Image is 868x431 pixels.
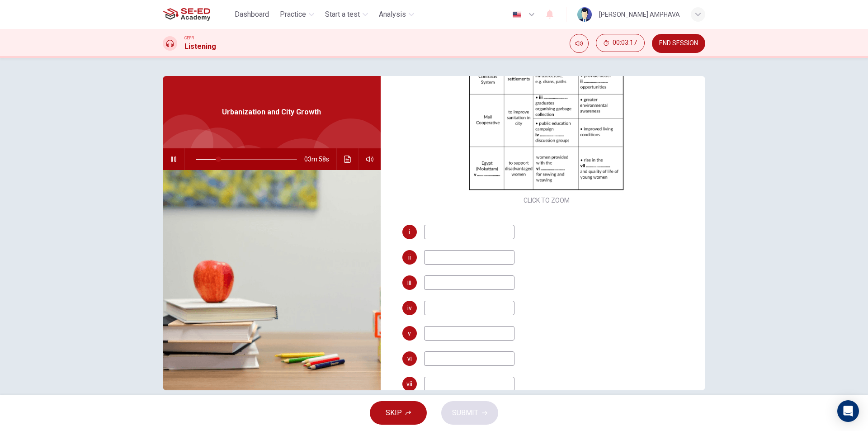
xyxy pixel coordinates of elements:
span: Dashboard [235,9,269,20]
button: Practice [276,6,318,23]
a: SE-ED Academy logo [163,5,231,24]
span: 00:03:17 [613,39,637,47]
span: iii [407,279,411,286]
button: END SESSION [652,34,705,53]
button: SKIP [370,401,427,425]
span: 03m 58s [304,148,336,170]
span: vi [407,355,412,362]
div: Mute [570,34,589,53]
span: Analysis [379,9,406,20]
span: Start a test [325,9,360,20]
img: Urbanization and City Growth [163,170,381,390]
span: vii [406,381,412,387]
img: Profile picture [577,7,592,22]
div: Open Intercom Messenger [837,400,859,422]
button: Start a test [321,6,372,23]
span: CEFR [184,35,194,41]
span: Practice [280,9,306,20]
button: 00:03:17 [596,34,645,52]
h1: Listening [184,41,216,52]
span: i [409,229,410,235]
span: ii [408,254,411,260]
button: Click to see the audio transcription [340,148,355,170]
span: v [408,330,411,336]
img: en [511,11,523,18]
div: Hide [596,34,645,53]
button: Dashboard [231,6,273,23]
img: SE-ED Academy logo [163,5,210,24]
span: END SESSION [659,40,698,47]
span: iv [407,305,412,311]
span: Urbanization and City Growth [222,107,321,118]
span: SKIP [386,407,402,419]
div: [PERSON_NAME] AMPHAVA [599,9,680,20]
button: Analysis [375,6,418,23]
